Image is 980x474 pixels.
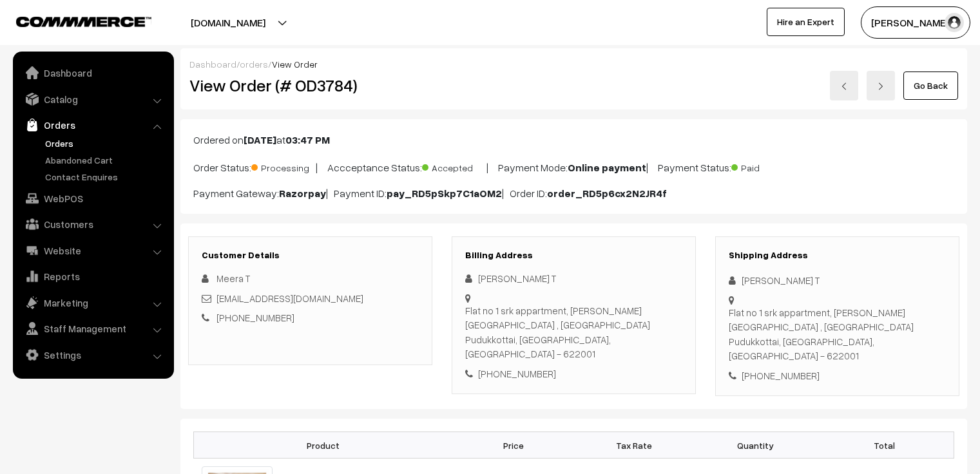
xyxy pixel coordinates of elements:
a: Orders [42,137,169,150]
img: left-arrow.png [840,82,848,90]
th: Total [816,432,954,459]
a: Go Back [903,71,958,100]
span: Accepted [422,158,486,175]
img: right-arrow.png [877,82,885,90]
h3: Shipping Address [729,250,946,261]
a: Catalog [16,88,169,111]
th: Product [194,432,453,459]
b: Razorpay [279,187,326,200]
a: Reports [16,265,169,288]
span: Paid [731,158,796,175]
a: Contact Enquires [42,170,169,184]
p: Ordered on at [193,132,954,147]
b: Online payment [568,161,646,174]
th: Quantity [695,432,816,459]
div: [PERSON_NAME] T [729,273,946,288]
b: pay_RD5pSkp7C1aOM2 [387,187,502,200]
div: [PHONE_NUMBER] [465,366,682,381]
button: [PERSON_NAME] [861,6,970,39]
a: Staff Management [16,317,169,340]
a: Orders [16,113,169,137]
span: Processing [251,158,316,175]
span: View Order [272,59,318,70]
a: Website [16,239,169,262]
a: Customers [16,213,169,236]
b: 03:47 PM [285,133,330,146]
button: [DOMAIN_NAME] [146,6,311,39]
th: Price [453,432,574,459]
div: [PHONE_NUMBER] [729,368,946,383]
h2: View Order (# OD3784) [189,75,433,95]
img: user [945,13,964,32]
b: order_RD5p6cx2N2JR4f [547,187,667,200]
a: Settings [16,343,169,366]
h3: Customer Details [202,250,419,261]
p: Order Status: | Accceptance Status: | Payment Mode: | Payment Status: [193,158,954,175]
div: [PERSON_NAME] T [465,271,682,286]
th: Tax Rate [573,432,695,459]
a: WebPOS [16,187,169,210]
a: [PHONE_NUMBER] [216,312,294,323]
a: COMMMERCE [16,13,129,28]
p: Payment Gateway: | Payment ID: | Order ID: [193,185,954,201]
a: Dashboard [189,59,236,70]
img: COMMMERCE [16,17,151,26]
div: Flat no 1 srk appartment, [PERSON_NAME][GEOGRAPHIC_DATA] , [GEOGRAPHIC_DATA] Pudukkottai, [GEOGRA... [465,303,682,361]
span: Meera T [216,272,250,284]
a: [EMAIL_ADDRESS][DOMAIN_NAME] [216,292,363,304]
a: Hire an Expert [767,8,845,36]
b: [DATE] [244,133,276,146]
div: / / [189,57,958,71]
h3: Billing Address [465,250,682,261]
div: Flat no 1 srk appartment, [PERSON_NAME][GEOGRAPHIC_DATA] , [GEOGRAPHIC_DATA] Pudukkottai, [GEOGRA... [729,305,946,363]
a: orders [240,59,268,70]
a: Marketing [16,291,169,314]
a: Dashboard [16,61,169,84]
a: Abandoned Cart [42,153,169,167]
